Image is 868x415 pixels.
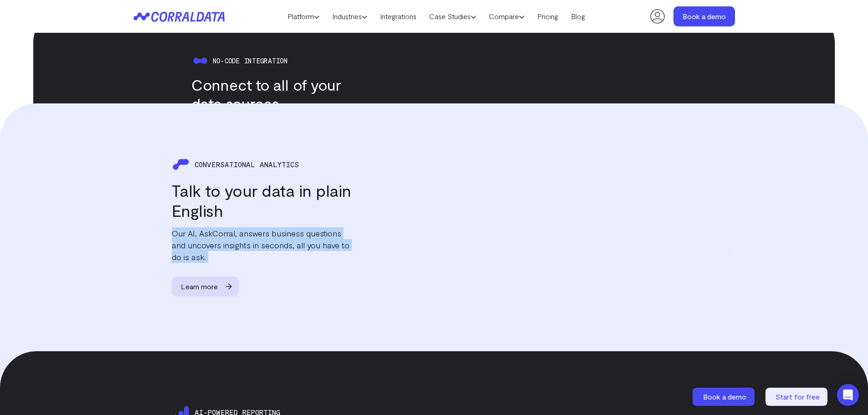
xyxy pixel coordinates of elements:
[423,10,483,23] a: Case Studies
[673,6,735,26] a: Book a demo
[765,388,829,406] a: Start for free
[326,10,374,23] a: Industries
[483,10,531,23] a: Compare
[776,392,820,401] span: Start for free
[172,227,352,263] p: Our AI, AskCorral, answers business questions and uncovers insights in seconds, all you have to d...
[195,160,299,169] span: CONVERSATIONAL ANALYTICS
[703,392,746,401] span: Book a demo
[172,277,247,297] a: Learn more
[172,180,352,220] h3: Talk to your data in plain English
[693,388,756,406] a: Book a demo
[281,10,326,23] a: Platform
[172,277,227,297] span: Learn more
[191,75,358,112] h3: Connect to all of your data sources
[374,10,423,23] a: Integrations
[565,10,591,23] a: Blog
[213,56,288,64] span: No-code integration
[531,10,565,23] a: Pricing
[837,384,859,406] div: Open Intercom Messenger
